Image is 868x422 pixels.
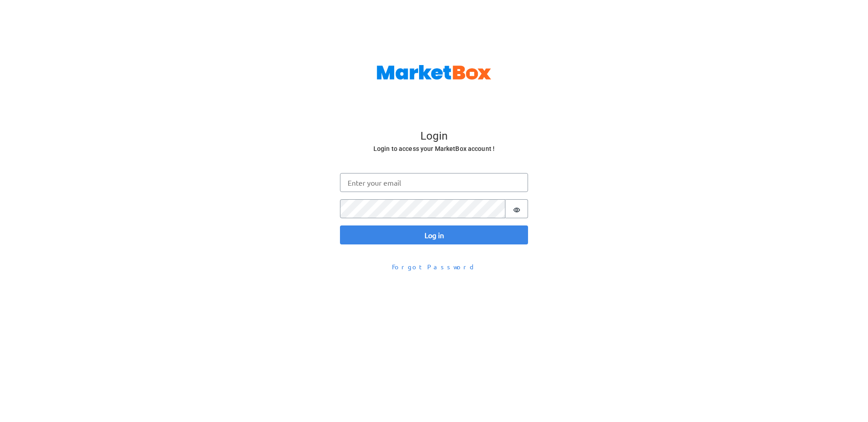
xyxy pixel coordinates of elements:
[341,143,527,155] h6: Login to access your MarketBox account !
[386,259,482,275] button: Forgot Password
[340,173,528,192] input: Enter your email
[340,225,528,244] button: Log in
[505,199,528,218] button: Show password
[341,130,527,143] h4: Login
[377,65,491,80] img: MarketBox logo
